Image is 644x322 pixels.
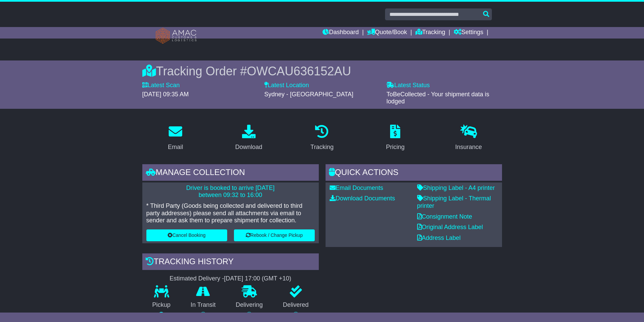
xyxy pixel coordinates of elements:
[454,27,483,39] a: Settings
[273,301,319,309] p: Delivered
[181,301,226,309] p: In Transit
[226,301,273,309] p: Delivering
[234,229,315,241] button: Rebook / Change Pickup
[142,275,319,282] div: Estimated Delivery -
[142,253,319,272] div: Tracking history
[247,64,351,78] span: OWCAU636152AU
[367,27,407,39] a: Quote/Book
[142,164,319,182] div: Manage collection
[168,143,183,152] div: Email
[235,143,262,152] div: Download
[142,82,180,89] label: Latest Scan
[146,229,227,241] button: Cancel Booking
[386,143,405,152] div: Pricing
[306,122,338,154] a: Tracking
[455,143,482,152] div: Insurance
[310,143,333,152] div: Tracking
[264,91,353,98] span: Sydney - [GEOGRAPHIC_DATA]
[417,224,483,230] a: Original Address Label
[386,91,489,105] span: ToBeCollected - Your shipment data is lodged
[417,184,495,191] a: Shipping Label - A4 printer
[417,213,472,220] a: Consignment Note
[163,122,187,154] a: Email
[142,91,189,98] span: [DATE] 09:35 AM
[330,184,383,191] a: Email Documents
[231,122,267,154] a: Download
[224,275,291,282] div: [DATE] 17:00 (GMT +10)
[264,82,309,89] label: Latest Location
[142,301,181,309] p: Pickup
[142,64,502,78] div: Tracking Order #
[330,195,395,202] a: Download Documents
[451,122,486,154] a: Insurance
[146,184,315,199] p: Driver is booked to arrive [DATE] between 09:32 to 16:00
[417,234,461,241] a: Address Label
[326,164,502,182] div: Quick Actions
[386,82,430,89] label: Latest Status
[417,195,491,209] a: Shipping Label - Thermal printer
[382,122,409,154] a: Pricing
[146,202,315,224] p: * Third Party (Goods being collected and delivered to third party addresses) please send all atta...
[415,27,445,39] a: Tracking
[323,27,359,39] a: Dashboard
